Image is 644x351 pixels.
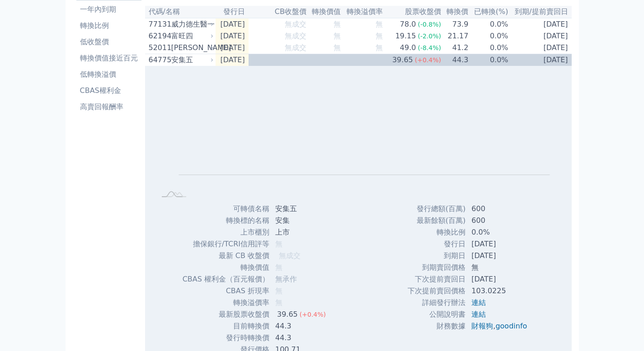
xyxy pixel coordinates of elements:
th: 代碼/名稱 [145,6,216,18]
td: 41.2 [442,42,469,54]
li: CBAS權利金 [76,85,141,96]
span: 無 [376,32,383,40]
td: 600 [466,215,534,226]
td: [DATE] [509,18,572,30]
td: 可轉債名稱 [182,203,270,215]
span: 無 [334,20,341,28]
div: 威力德生醫一 [171,19,212,30]
td: 下次提前賣回日 [407,273,466,285]
div: 聊天小工具 [599,308,644,351]
td: [DATE] [216,18,249,30]
td: 下次提前賣回價格 [407,285,466,297]
div: 64775 [149,55,169,65]
td: 0.0% [469,54,508,66]
li: 低轉換溢價 [76,69,141,80]
td: 擔保銀行/TCRI信用評等 [182,238,270,250]
td: 轉換價值 [182,262,270,273]
span: 無 [275,263,282,272]
td: 44.3 [442,54,469,66]
td: 0.0% [466,226,534,238]
td: 44.3 [270,332,333,344]
th: 到期/提前賣回日 [509,6,572,18]
td: 安集五 [270,203,333,215]
span: (+0.4%) [415,56,441,64]
th: 股票收盤價 [383,6,442,18]
th: 轉換溢價率 [341,6,383,18]
td: , [466,320,534,332]
td: [DATE] [466,238,534,250]
td: 44.3 [270,320,333,332]
iframe: Chat Widget [599,308,644,351]
td: 0.0% [469,30,508,42]
div: [PERSON_NAME] [171,42,212,53]
a: 低收盤價 [76,35,141,49]
span: 無 [334,43,341,52]
a: 低轉換溢價 [76,67,141,82]
td: 最新股票收盤價 [182,309,270,320]
span: 無 [334,55,341,64]
span: (-0.8%) [418,21,441,28]
div: 39.65 [390,55,415,65]
td: 發行總額(百萬) [407,203,466,215]
td: 73.9 [442,18,469,30]
td: [DATE] [509,42,572,54]
td: 0.0% [469,18,508,30]
td: [DATE] [216,30,249,42]
td: 轉換標的名稱 [182,215,270,226]
td: [DATE] [216,42,249,54]
li: 高賣回報酬率 [76,102,141,112]
a: 轉換價值接近百元 [76,51,141,65]
td: CBAS 折現率 [182,285,270,297]
th: 發行日 [216,6,249,18]
td: 轉換溢價率 [182,297,270,309]
li: 低收盤價 [76,37,141,47]
span: 無成交 [285,32,306,40]
li: 一年內到期 [76,4,141,15]
th: 已轉換(%) [469,6,508,18]
td: 600 [466,203,534,215]
td: 到期日 [407,250,466,262]
td: [DATE] [466,250,534,262]
span: 無 [376,20,383,28]
td: [DATE] [216,54,249,66]
div: 62194 [149,31,169,42]
span: 無 [334,32,341,40]
span: (-2.0%) [418,32,441,40]
span: 無 [275,286,282,295]
td: 上市 [270,226,333,238]
div: 安集五 [171,55,212,65]
th: 轉換價值 [307,6,341,18]
div: 富旺四 [171,31,212,42]
div: 52011 [149,42,169,53]
td: 目前轉換價 [182,320,270,332]
div: 39.65 [275,309,300,320]
span: 無成交 [285,20,306,28]
td: [DATE] [466,273,534,285]
a: 一年內到期 [76,2,141,17]
div: 19.15 [394,31,418,42]
a: CBAS權利金 [76,83,141,98]
a: 轉換比例 [76,18,141,33]
td: 公開說明書 [407,309,466,320]
td: 安集 [270,215,333,226]
a: 連結 [471,298,486,307]
td: 最新 CB 收盤價 [182,250,270,262]
th: CB收盤價 [249,6,307,18]
a: goodinfo [495,322,527,330]
span: (+0.4%) [300,311,326,318]
th: 轉換價 [442,6,469,18]
div: 49.0 [398,42,418,53]
span: 無承作 [275,275,297,283]
td: [DATE] [509,54,572,66]
td: 無 [466,262,534,273]
g: Chart [170,80,550,188]
span: 無成交 [279,251,301,260]
span: 無 [376,43,383,52]
td: 轉換比例 [407,226,466,238]
td: 21.17 [442,30,469,42]
td: 103.0225 [466,285,534,297]
td: 最新餘額(百萬) [407,215,466,226]
div: 77131 [149,19,169,30]
a: 高賣回報酬率 [76,100,141,114]
td: 發行時轉換價 [182,332,270,344]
